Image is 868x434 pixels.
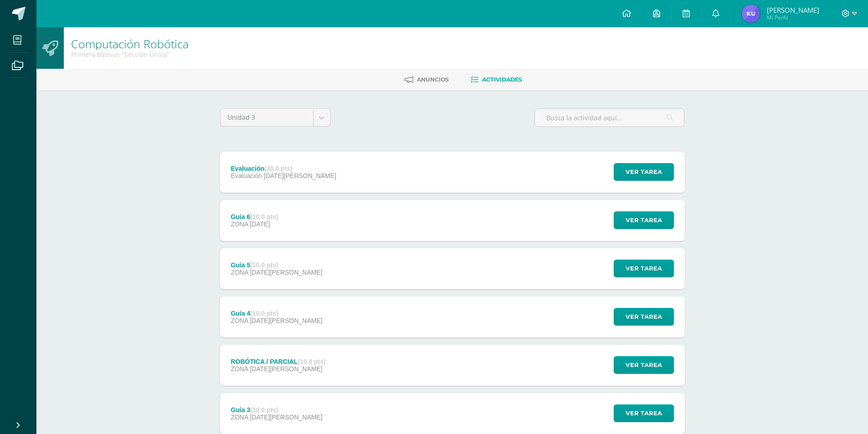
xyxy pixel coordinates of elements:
span: Mi Perfil [767,14,819,21]
span: [DATE][PERSON_NAME] [250,317,322,324]
span: ZONA [231,414,248,421]
span: Ver tarea [626,357,662,373]
span: [DATE][PERSON_NAME] [250,269,322,276]
span: ZONA [231,365,248,373]
button: Ver tarea [614,404,674,422]
span: Ver tarea [626,308,662,325]
span: Ver tarea [626,163,662,180]
span: Ver tarea [626,260,662,277]
strong: (10.0 pts) [250,406,278,414]
span: Anuncios [417,76,449,83]
a: Anuncios [405,72,449,87]
strong: (30.0 pts) [264,165,292,172]
strong: (10.0 pts) [250,213,278,220]
button: Ver tarea [614,211,674,229]
strong: (10.0 pts) [250,261,278,269]
span: ZONA [231,220,248,228]
div: Guía 3 [231,406,322,414]
span: Actividades [482,76,522,83]
span: [PERSON_NAME] [767,5,819,15]
span: ZONA [231,269,248,276]
div: Evaluación [231,165,336,172]
strong: (10.0 pts) [250,310,278,317]
button: Ver tarea [614,356,674,374]
button: Ver tarea [614,260,674,277]
span: ZONA [231,317,248,324]
a: Unidad 3 [221,109,330,126]
a: Actividades [471,72,522,87]
div: Guía 4 [231,310,322,317]
button: Ver tarea [614,308,674,326]
span: [DATE][PERSON_NAME] [250,365,322,373]
h1: Computación Robótica [71,37,189,50]
strong: (10.0 pts) [298,358,325,365]
img: a8e1836717dec2724d40b33456046a0b.png [742,5,760,23]
span: [DATE][PERSON_NAME] [250,414,322,421]
span: Ver tarea [626,212,662,229]
div: Guía 6 [231,213,278,220]
input: Busca la actividad aquí... [535,109,684,127]
div: Primero Básicos 'Sección Única' [71,50,189,59]
a: Computación Robótica [71,36,189,51]
span: Unidad 3 [227,109,306,126]
button: Ver tarea [614,163,674,181]
span: Ver tarea [626,405,662,422]
span: [DATE] [250,220,270,228]
div: ROBÓTICA / PARCIAL [231,358,325,365]
span: Evaluación [231,172,262,179]
span: [DATE][PERSON_NAME] [264,172,336,179]
div: Guía 5 [231,261,322,269]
